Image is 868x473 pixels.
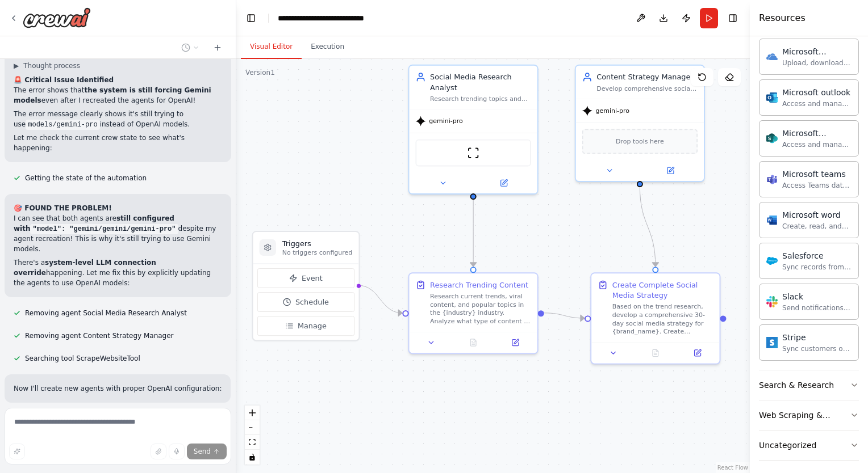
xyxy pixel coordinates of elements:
span: Removing agent Content Strategy Manager [25,331,174,340]
div: TriggersNo triggers configuredEventScheduleManage [252,231,360,341]
div: Develop comprehensive social media content strategies, create content calendars, and generate pla... [596,85,698,93]
button: Open in side panel [498,336,533,349]
button: Execution [302,35,353,59]
div: Upload, download, and manage files and folders in Microsoft OneDrive. [782,58,852,67]
img: Microsoft sharepoint [766,133,778,144]
div: Research Trending Content [430,280,528,290]
div: Social Media Research AnalystResearch trending topics and analyze competitor content in the {indu... [408,65,539,195]
div: Version 1 [245,68,275,77]
g: Edge from 826bb9bb-9d10-4aa4-89ca-87531ea1753a to c01532d7-f0de-4a3b-a62b-2f76b6d4ffe5 [544,308,585,323]
img: Slack [766,296,778,307]
div: Research current trends, viral content, and popular topics in the {industry} industry. Analyze wh... [430,292,531,326]
button: Click to speak your automation idea [169,444,185,459]
div: Research trending topics and analyze competitor content in the {industry} sector. Identify viral ... [430,95,531,103]
div: Create Complete Social Media Strategy [612,280,713,301]
button: Improve this prompt [9,444,25,459]
g: Edge from 1eeea4e9-8f4f-4ff8-8a94-806a09f178af to c01532d7-f0de-4a3b-a62b-2f76b6d4ffe5 [635,187,661,267]
g: Edge from bf562193-0a06-4212-a33c-8fcfb9573ba5 to 826bb9bb-9d10-4aa4-89ca-87531ea1753a [468,188,478,267]
h4: Resources [759,11,806,25]
button: No output available [633,347,678,359]
div: Access Teams data, send messages, create meetings, and manage channels. [782,181,852,190]
img: Microsoft teams [766,174,778,185]
button: Hide right sidebar [725,10,741,26]
img: Stripe [766,337,778,348]
button: Send [187,444,227,459]
p: There's a happening. Let me fix this by explicitly updating the agents to use OpenAI models: [14,257,222,288]
div: Create Complete Social Media StrategyBased on the trend research, develop a comprehensive 30-day ... [590,272,720,364]
span: Event [302,273,323,283]
button: Schedule [257,292,354,312]
div: Sync customers or payments from Stripe [782,344,852,353]
span: ▶ [14,61,19,70]
button: toggle interactivity [245,450,260,464]
span: Thought process [23,61,80,70]
p: I can see that both agents are despite my agent recreation! This is why it's still trying to use ... [14,213,222,254]
strong: system-level LLM connection override [14,259,156,277]
code: "model": "gemini/gemini/gemini-pro" [30,224,178,234]
span: Searching tool ScrapeWebsiteTool [25,354,140,363]
button: Open in side panel [641,164,700,177]
button: Upload files [151,444,166,459]
button: Uncategorized [759,430,859,460]
p: Let me check the current crew state to see what's happening: [14,133,222,153]
button: Switch to previous chat [177,41,204,54]
div: Slack [782,291,852,302]
div: Send notifications to Slack [782,303,852,312]
span: gemini-pro [595,107,629,115]
button: Event [257,268,354,288]
span: Removing agent Social Media Research Analyst [25,309,187,318]
g: Edge from triggers to 826bb9bb-9d10-4aa4-89ca-87531ea1753a [358,280,402,318]
h3: Triggers [282,238,352,248]
div: Microsoft outlook [782,87,852,98]
p: No triggers configured [282,248,352,257]
div: Microsoft word [782,209,852,221]
strong: still configured with [14,214,178,233]
div: Access and manage SharePoint sites, lists, and document libraries. [782,140,852,149]
button: Open in side panel [474,177,533,189]
p: Now I'll create new agents with proper OpenAI configuration: [14,383,222,394]
img: ScrapeWebsiteTool [467,147,479,159]
button: Open in side panel [679,347,715,359]
button: fit view [245,435,260,450]
div: Content Strategy Manager [596,72,698,82]
img: Salesforce [766,255,778,267]
button: zoom in [245,406,260,420]
span: gemini-pro [429,117,462,125]
span: Drop tools here [616,136,664,146]
div: React Flow controls [245,406,260,464]
button: ▶Thought process [14,61,80,70]
div: Based on the trend research, develop a comprehensive 30-day social media strategy for {brand_name... [612,302,713,336]
div: Content Strategy ManagerDevelop comprehensive social media content strategies, create content cal... [575,65,705,182]
img: Microsoft outlook [766,92,778,103]
div: Search & Research [759,379,834,391]
span: Manage [298,321,327,331]
img: Microsoft onedrive [766,51,778,62]
div: Web Scraping & Browsing [759,409,850,421]
button: No output available [451,336,495,349]
button: Hide left sidebar [243,10,259,26]
p: The error shows that even after I recreated the agents for OpenAI! [14,85,222,105]
button: Web Scraping & Browsing [759,400,859,430]
div: Salesforce [782,250,852,261]
img: Microsoft word [766,214,778,226]
div: Sync records from Salesforce [782,263,852,272]
div: Microsoft onedrive [782,46,852,57]
button: Search & Research [759,370,859,400]
div: Uncategorized [759,440,816,451]
img: Logo [23,7,91,28]
strong: 🎯 FOUND THE PROBLEM! [14,204,112,212]
div: Create, read, and manage Word documents and text files in OneDrive or SharePoint. [782,222,852,231]
span: Send [194,447,211,456]
button: zoom out [245,420,260,435]
span: Getting the state of the automation [25,174,147,183]
button: Visual Editor [241,35,302,59]
nav: breadcrumb [278,12,398,24]
button: Manage [257,316,354,336]
div: Access and manage Outlook emails, calendar events, and contacts. [782,99,852,108]
strong: the system is still forcing Gemini models [14,86,211,104]
strong: 🚨 Critical Issue Identified [14,76,114,84]
div: Microsoft teams [782,168,852,180]
div: Social Media Research Analyst [430,72,531,93]
span: Schedule [295,297,329,307]
div: Microsoft sharepoint [782,128,852,139]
